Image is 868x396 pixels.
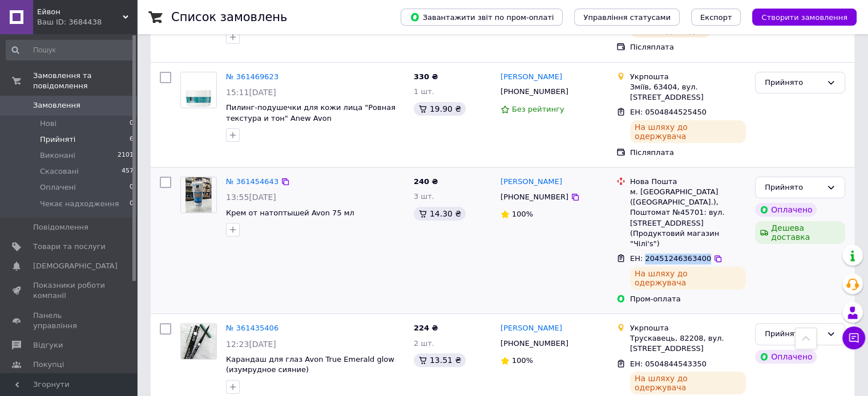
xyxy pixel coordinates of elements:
a: [PERSON_NAME] [500,177,562,187]
div: 14.30 ₴ [414,207,466,221]
span: Оплачені [40,182,76,193]
span: 0 [130,119,134,129]
a: Фото товару [180,72,217,108]
a: [PERSON_NAME] [500,323,562,334]
span: Без рейтингу [512,105,564,113]
div: м. [GEOGRAPHIC_DATA] ([GEOGRAPHIC_DATA].), Поштомат №45701: вул. [STREET_ADDRESS] (Продуктовий ма... [630,187,746,249]
div: Оплачено [755,203,817,217]
span: 240 ₴ [414,177,438,186]
input: Пошук [6,40,135,60]
div: Ваш ID: 3684438 [37,17,137,27]
span: 224 ₴ [414,324,438,332]
button: Створити замовлення [752,9,857,26]
span: Ейвон [37,7,123,17]
div: Укрпошта [630,72,746,82]
span: ЕН: 0504844543350 [630,360,706,368]
span: 100% [512,356,533,365]
span: ЕН: 0504844525450 [630,108,706,116]
div: Дешева доставка [755,221,845,244]
div: [PHONE_NUMBER] [498,84,571,99]
a: [PERSON_NAME] [500,72,562,83]
span: 0 [130,182,134,193]
img: Фото товару [181,72,216,108]
a: № 361469623 [226,72,278,81]
a: № 361435406 [226,324,278,332]
span: 2101 [118,150,134,161]
span: Створити замовлення [761,13,847,22]
div: На шляху до одержувача [630,371,746,394]
div: На шляху до одержувача [630,267,746,289]
div: Зміїв, 63404, вул. [STREET_ADDRESS] [630,82,746,103]
span: 457 [122,166,134,177]
div: [PHONE_NUMBER] [498,336,571,351]
span: 1 шт. [414,87,434,96]
span: Виконані [40,150,75,161]
span: Замовлення [33,100,80,111]
span: Нові [40,119,56,129]
div: Пром-оплата [630,294,746,304]
div: Післяплата [630,148,746,158]
span: Товари та послуги [33,242,106,252]
span: Управління статусами [583,13,671,22]
button: Експорт [691,9,741,26]
a: Крем от натоптышей Avon 75 мл [226,209,354,217]
a: Фото товару [180,323,217,360]
span: Чекає надходження [40,199,119,209]
div: Прийнято [765,182,822,194]
span: 3 шт. [414,192,434,201]
button: Чат з покупцем [842,326,865,349]
div: На шляху до одержувача [630,120,746,143]
span: Замовлення та повідомлення [33,71,137,91]
button: Управління статусами [574,9,680,26]
div: 19.90 ₴ [414,102,466,116]
span: 330 ₴ [414,72,438,81]
span: 0 [130,199,134,209]
span: Панель управління [33,311,106,331]
div: Прийнято [765,77,822,89]
span: 6 [130,134,134,145]
span: ЕН: 20451246363400 [630,254,711,263]
span: 13:55[DATE] [226,193,276,202]
a: Створити замовлення [741,13,857,21]
span: Прийняті [40,134,75,145]
div: Трускавець, 82208, вул. [STREET_ADDRESS] [630,333,746,354]
a: Карандаш для глаз Avon True Emerald glow (изумрудное сияние) [226,355,394,374]
span: Скасовані [40,166,79,177]
a: Пилинг-подушечки для кожи лица "Ровная текстура и тон" Anew Avon [226,103,395,123]
div: 13.51 ₴ [414,353,466,367]
span: Повідомлення [33,222,88,232]
div: [PHONE_NUMBER] [498,190,571,205]
img: Фото товару [185,177,212,213]
button: Завантажити звіт по пром-оплаті [401,9,563,26]
span: 12:23[DATE] [226,340,276,349]
a: Фото товару [180,177,217,213]
div: Нова Пошта [630,177,746,187]
h1: Список замовлень [171,10,287,24]
a: № 361454643 [226,177,278,186]
div: Прийнято [765,328,822,340]
div: Укрпошта [630,323,746,333]
span: Показники роботи компанії [33,280,106,301]
span: Покупці [33,360,64,370]
span: 15:11[DATE] [226,88,276,97]
span: Експорт [700,13,732,22]
span: 2 шт. [414,339,434,348]
div: Післяплата [630,42,746,52]
span: Відгуки [33,340,63,350]
span: Завантажити звіт по пром-оплаті [410,12,554,22]
img: Фото товару [181,324,216,359]
span: [DEMOGRAPHIC_DATA] [33,261,118,271]
span: 100% [512,210,533,218]
div: Оплачено [755,350,817,364]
